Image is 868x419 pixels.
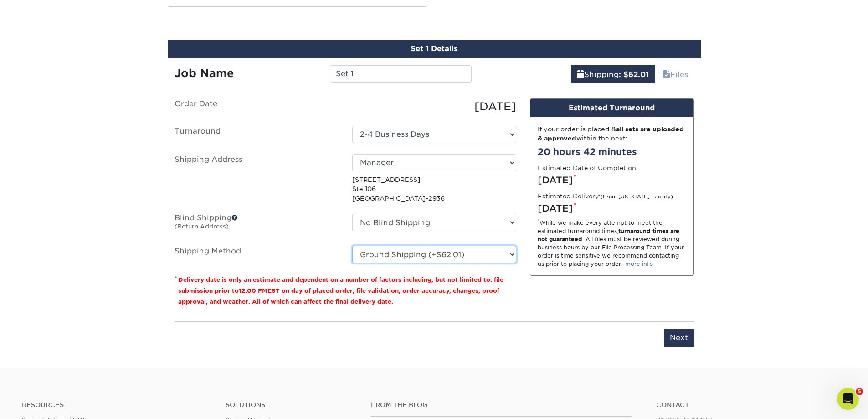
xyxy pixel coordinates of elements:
[345,98,523,115] div: [DATE]
[619,70,649,79] b: : $62.01
[601,194,673,200] small: (From [US_STATE] Facility)
[656,401,846,409] a: Contact
[530,99,693,117] div: Estimated Turnaround
[22,401,212,409] h4: Resources
[330,65,472,83] input: Enter a job name
[168,154,345,203] label: Shipping Address
[168,126,345,143] label: Turnaround
[538,163,638,172] label: Estimated Date of Completion:
[175,223,229,230] small: (Return Address)
[168,214,345,235] label: Blind Shipping
[837,388,859,410] iframe: Intercom live chat
[175,67,234,80] strong: Job Name
[664,329,694,347] input: Next
[168,40,701,58] div: Set 1 Details
[571,65,655,83] a: Shipping: $62.01
[168,246,345,263] label: Shipping Method
[657,65,694,83] a: Files
[371,401,632,409] h4: From the Blog
[168,98,345,115] label: Order Date
[856,388,863,395] span: 5
[538,219,686,268] div: While we make every attempt to meet the estimated turnaround times; . All files must be reviewed ...
[538,124,686,143] div: If your order is placed & within the next:
[538,173,686,187] div: [DATE]
[178,276,503,305] small: Delivery date is only an estimate and dependent on a number of factors including, but not limited...
[538,202,686,215] div: [DATE]
[226,401,357,409] h4: Solutions
[663,70,670,79] span: files
[625,260,653,267] a: more info
[577,70,584,79] span: shipping
[239,287,267,294] span: 12:00 PM
[538,228,679,243] strong: turnaround times are not guaranteed
[538,191,673,201] label: Estimated Delivery:
[352,175,516,203] p: [STREET_ADDRESS] Ste 106 [GEOGRAPHIC_DATA]-2936
[538,145,686,159] div: 20 hours 42 minutes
